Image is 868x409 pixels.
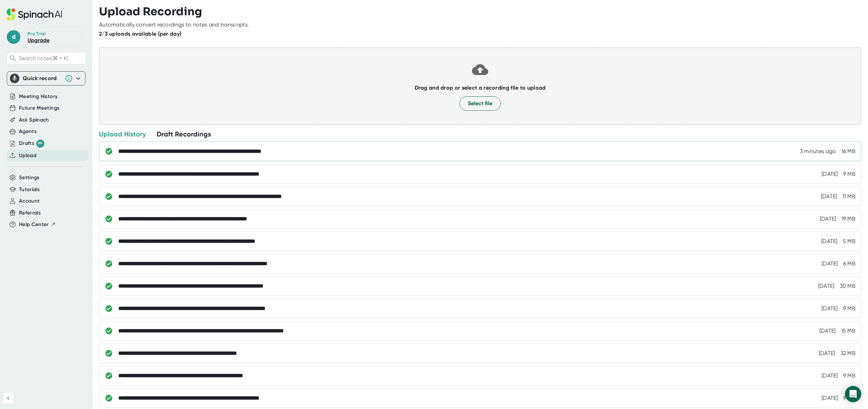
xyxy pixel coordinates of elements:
[843,395,855,402] div: 9 MB
[415,85,546,91] b: Drag and drop or select a recording file to upload
[800,148,836,155] div: 9/13/2025, 11:53:15 PM
[843,372,855,379] div: 9 MB
[468,99,492,108] span: Select file
[820,328,836,334] div: 7/21/2025, 10:16:22 PM
[841,328,856,334] div: 15 MB
[840,283,856,290] div: 30 MB
[843,305,855,312] div: 9 MB
[842,216,856,222] div: 19 MB
[822,171,838,178] div: 9/12/2025, 4:41:23 PM
[27,37,50,43] a: Upgrade
[19,140,44,148] div: Drafts
[821,238,837,245] div: 7/22/2025, 2:35:14 PM
[822,260,838,267] div: 7/22/2025, 2:33:46 PM
[822,372,838,379] div: 7/18/2025, 12:56:42 PM
[820,216,836,222] div: 7/22/2025, 3:12:15 PM
[99,31,181,37] b: 2/3 uploads available (per day)
[19,93,58,100] button: Meeting History
[10,72,82,85] div: Quick record
[7,30,20,44] span: d
[19,116,49,124] button: Ask Spinach
[99,5,861,18] h3: Upload Recording
[821,193,837,200] div: 7/24/2025, 9:27:12 AM
[99,130,146,138] div: Upload History
[27,31,47,37] div: Pro Trial
[157,130,211,138] div: Draft Recordings
[819,350,835,357] div: 7/18/2025, 4:05:58 PM
[19,152,36,160] button: Upload
[843,193,856,200] div: 11 MB
[19,221,56,228] button: Help Center
[822,305,838,312] div: 7/21/2025, 10:16:44 PM
[19,174,40,182] button: Settings
[99,21,249,28] div: Automatically convert recordings to notes and transcripts.
[843,171,855,178] div: 9 MB
[19,186,40,193] button: Tutorials
[19,209,41,217] button: Referrals
[19,104,59,112] button: Future Meetings
[845,386,861,402] div: Open Intercom Messenger
[19,140,44,148] button: Drafts 99+
[3,393,14,404] button: Collapse sidebar
[843,238,855,245] div: 5 MB
[818,283,834,290] div: 7/21/2025, 10:17:03 PM
[459,96,501,111] button: Select file
[843,260,855,267] div: 6 MB
[822,395,838,402] div: 7/18/2025, 12:56:08 PM
[19,55,84,61] span: Search notes (⌘ + K)
[841,350,856,357] div: 32 MB
[19,197,40,205] button: Account
[842,148,856,155] div: 16 MB
[36,140,44,148] div: 99+
[19,128,37,135] button: Agents
[19,221,49,228] span: Help Center
[23,75,61,82] div: Quick record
